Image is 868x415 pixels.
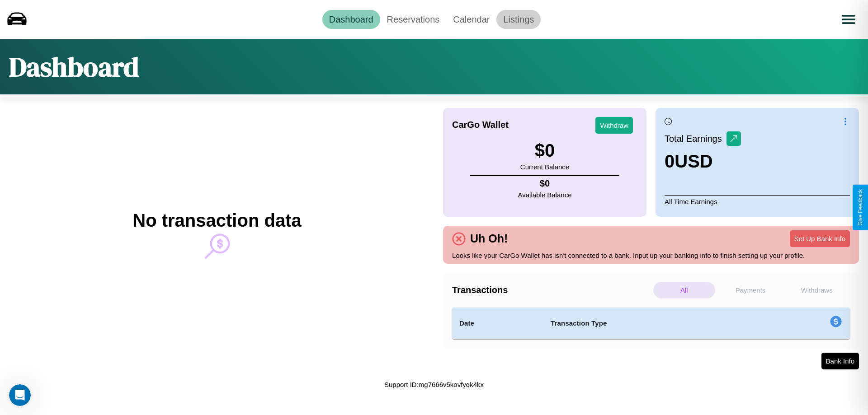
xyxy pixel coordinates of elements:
p: Available Balance [518,189,572,201]
h4: Date [459,318,536,329]
h1: Dashboard [9,48,139,85]
p: Total Earnings [665,131,726,147]
p: Withdraws [786,282,848,298]
h2: No transaction data [132,210,301,231]
p: Looks like your CarGo Wallet has isn't connected to a bank. Input up your banking info to finish ... [452,249,850,261]
p: All [653,282,715,298]
h4: Uh Oh! [466,232,512,245]
h4: CarGo Wallet [452,120,509,130]
button: Withdraw [595,117,633,134]
button: Bank Info [821,353,859,369]
a: Listings [496,10,541,29]
a: Calendar [446,10,496,29]
h4: Transaction Type [551,318,756,329]
a: Reservations [380,10,447,29]
p: Payments [720,282,782,298]
h3: $ 0 [520,140,569,161]
button: Set Up Bank Info [790,230,850,247]
a: Dashboard [322,10,380,29]
h3: 0 USD [665,151,741,172]
p: All Time Earnings [665,195,850,208]
h4: Transactions [452,285,651,295]
iframe: Intercom live chat [9,384,31,406]
button: Open menu [836,7,861,32]
h4: $ 0 [518,178,572,189]
p: Current Balance [520,161,569,173]
table: simple table [452,308,850,339]
p: Support ID: mg7666v5kovfyqk4kx [384,378,484,391]
div: Give Feedback [857,189,863,226]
